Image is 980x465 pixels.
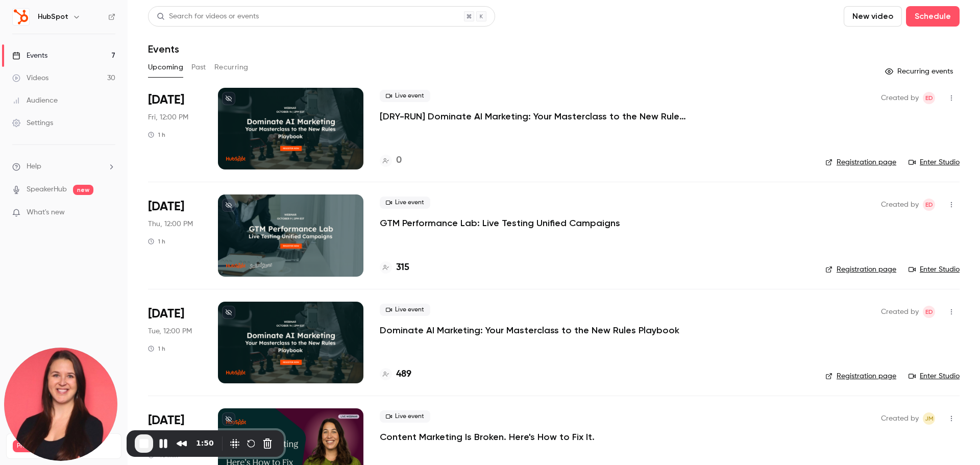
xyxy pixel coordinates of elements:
h4: 315 [396,261,409,275]
a: GTM Performance Lab: Live Testing Unified Campaigns [380,217,620,229]
button: Recurring [214,59,249,76]
span: Created by [881,199,919,211]
h4: 489 [396,368,411,381]
a: 0 [380,154,402,167]
span: Created by [881,412,919,425]
a: Enter Studio [909,264,960,275]
div: Search for videos or events [157,11,259,22]
span: Created by [881,92,919,104]
div: 1 h [148,345,165,353]
span: Tue, 12:00 PM [148,326,192,336]
span: Elika Dizechi [923,199,935,211]
button: Past [191,59,206,76]
span: ED [925,92,933,104]
span: Live event [380,410,430,423]
button: Upcoming [148,59,183,76]
a: SpeakerHub [27,184,67,195]
span: Elika Dizechi [923,92,935,104]
div: Settings [12,118,53,128]
a: Enter Studio [909,371,960,381]
div: Videos [12,73,48,83]
div: 1 h [148,131,165,139]
span: Fri, 12:00 PM [148,112,188,123]
span: Created by [881,306,919,318]
h4: 0 [396,154,402,167]
span: ED [925,199,933,211]
span: JM [925,412,934,425]
button: Schedule [906,6,960,27]
span: Live event [380,197,430,209]
span: Help [27,161,41,172]
span: [DATE] [148,412,184,429]
a: Registration page [825,371,896,381]
span: [DATE] [148,199,184,215]
div: Events [12,51,47,61]
a: Registration page [825,264,896,275]
span: Elika Dizechi [923,306,935,318]
a: Enter Studio [909,157,960,167]
iframe: Noticeable Trigger [103,208,115,217]
span: [DATE] [148,92,184,108]
img: HubSpot [13,9,29,25]
span: Live event [380,90,430,102]
a: Registration page [825,157,896,167]
a: Content Marketing Is Broken. Here's How to Fix It. [380,431,595,443]
a: 315 [380,261,409,275]
a: Dominate AI Marketing: Your Masterclass to the New Rules Playbook [380,324,679,336]
span: new [73,185,93,195]
span: Live event [380,304,430,316]
h6: HubSpot [38,12,68,22]
span: ED [925,306,933,318]
a: [DRY-RUN] Dominate AI Marketing: Your Masterclass to the New Rules Playbook [380,110,686,123]
h1: Events [148,43,179,55]
span: Jemima Mohan [923,412,935,425]
div: 1 h [148,237,165,246]
div: Oct 3 Fri, 11:00 AM (America/Los Angeles) [148,88,202,169]
div: Oct 14 Tue, 2:00 PM (America/New York) [148,302,202,383]
div: Audience [12,95,58,106]
button: New video [844,6,902,27]
span: [DATE] [148,306,184,322]
li: help-dropdown-opener [12,161,115,172]
span: Thu, 12:00 PM [148,219,193,229]
button: Recurring events [880,63,960,80]
div: Oct 9 Thu, 2:00 PM (America/New York) [148,194,202,276]
span: What's new [27,207,65,218]
a: 489 [380,368,411,381]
